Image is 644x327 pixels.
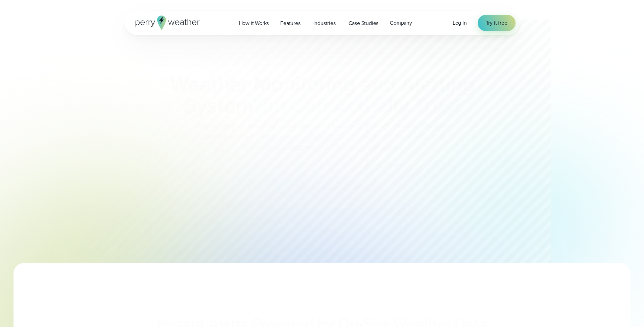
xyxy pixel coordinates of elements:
a: Log in [453,19,467,27]
span: Log in [453,19,467,27]
a: Case Studies [343,16,384,30]
a: Try it free [478,15,516,31]
span: Features [280,19,300,27]
span: Industries [313,19,336,27]
span: Case Studies [349,19,379,27]
span: Company [390,19,412,27]
span: How it Works [239,19,269,27]
span: Try it free [486,19,507,27]
a: How it Works [233,16,275,30]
